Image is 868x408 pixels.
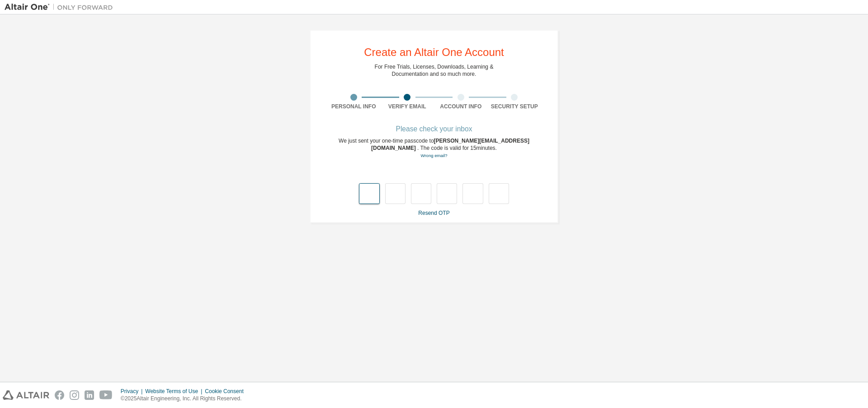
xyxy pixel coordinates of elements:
[327,103,381,110] div: Personal Info
[364,47,504,58] div: Create an Altair One Account
[99,390,113,400] img: youtube.svg
[5,3,118,12] img: Altair One
[375,63,494,78] div: For Free Trials, Licenses, Downloads, Learning & Documentation and so much more.
[418,210,449,216] a: Resend OTP
[55,390,64,400] img: facebook.svg
[70,390,79,400] img: instagram.svg
[420,153,447,158] a: Go back to the registration form
[205,388,249,395] div: Cookie Consent
[121,395,249,403] p: © 2025 Altair Engineering, Inc. All Rights Reserved.
[327,137,541,159] div: We just sent your one-time passcode to . The code is valid for 15 minutes.
[85,390,94,400] img: linkedin.svg
[381,103,434,110] div: Verify Email
[327,126,541,132] div: Please check your inbox
[488,103,542,110] div: Security Setup
[371,138,529,151] span: [PERSON_NAME][EMAIL_ADDRESS][DOMAIN_NAME]
[3,390,49,400] img: altair_logo.svg
[145,388,205,395] div: Website Terms of Use
[121,388,145,395] div: Privacy
[434,103,488,110] div: Account Info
